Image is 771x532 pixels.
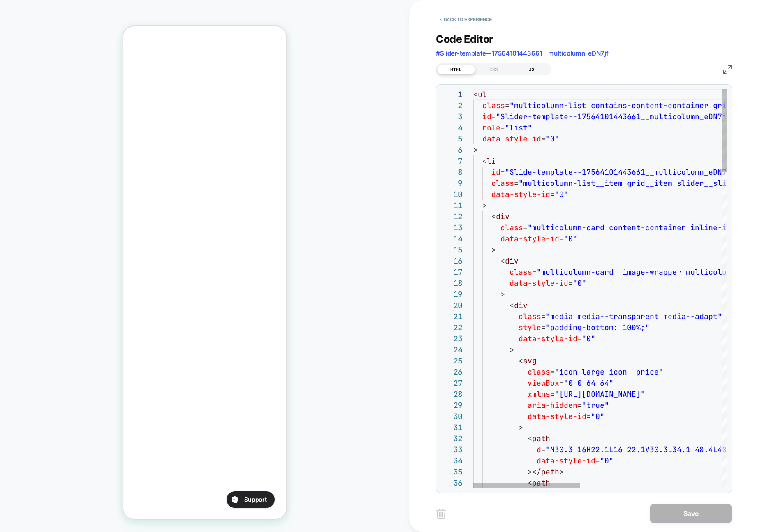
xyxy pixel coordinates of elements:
span: #Slider-template--17564101443661__multicolumn_eDN7jf [436,49,609,57]
span: "0 0 64 64" [564,378,614,388]
span: "Slide-template--17564101443661__multicolumn_eDN7j [505,167,731,177]
span: data-style-id [519,334,577,343]
span: "list" [505,123,532,132]
div: 20 [440,300,463,311]
span: = [523,223,528,232]
div: 22 [440,322,463,333]
span: > [473,145,478,155]
div: 31 [440,422,463,433]
div: 5 [440,133,463,144]
span: = [514,178,519,188]
span: "0" [582,334,595,343]
span: = [550,190,555,199]
span: aria-hidden [528,400,577,410]
span: = [559,234,564,243]
span: li [487,156,496,166]
div: 8 [440,167,463,178]
span: = [550,367,555,377]
div: 19 [440,289,463,300]
span: path [532,478,550,488]
span: = [541,134,546,143]
span: div [496,212,509,221]
span: = [577,334,582,343]
div: 12 [440,211,463,222]
span: "multicolumn-card__image-wrapper multicolumn-card_ [537,267,763,277]
span: style [519,323,541,332]
span: class [509,267,532,277]
span: data-style-id [500,234,559,243]
div: 32 [440,433,463,444]
span: = [577,400,582,410]
span: "true" [582,400,609,410]
span: = [532,267,537,277]
span: > [559,467,564,476]
span: = [505,101,509,110]
span: xmlns [528,389,550,399]
div: 3 [440,111,463,122]
span: svg [523,356,537,365]
span: > [500,289,505,299]
span: > [491,245,496,254]
span: < [509,301,514,310]
span: = [500,123,505,132]
span: "padding-bottom: 100%;" [546,323,650,332]
div: 18 [440,278,463,289]
span: "0" [564,234,577,243]
span: data-style-id [537,456,595,465]
div: 21 [440,311,463,322]
div: 17 [440,266,463,278]
span: class [491,178,514,188]
span: class [528,367,550,377]
span: role [482,123,500,132]
div: 36 [440,477,463,488]
span: = [559,378,564,388]
span: < [519,356,523,365]
div: 26 [440,366,463,377]
span: < [482,156,487,166]
div: 24 [440,344,463,355]
span: "0" [546,134,559,143]
div: 15 [440,244,463,255]
span: = [541,323,546,332]
span: > [482,201,487,210]
span: class [482,101,505,110]
span: data-style-id [482,134,541,143]
span: < [528,478,532,488]
div: 28 [440,389,463,400]
button: Save [650,504,732,523]
div: HTML [437,65,475,74]
span: data-style-id [491,190,550,199]
span: "0" [600,456,614,465]
span: < [500,256,505,266]
div: 25 [440,355,463,366]
span: ></ [528,467,541,476]
span: > [519,423,523,432]
img: delete [436,509,446,519]
div: 4 [440,122,463,133]
span: < [473,90,478,99]
div: 34 [440,455,463,466]
div: 30 [440,411,463,422]
span: = [500,167,505,177]
img: fullscreen [723,65,732,74]
span: = [541,445,546,454]
span: " [641,389,645,399]
div: 9 [440,178,463,189]
div: 29 [440,400,463,411]
span: data-style-id [528,412,586,421]
span: ul [478,90,487,99]
span: = [586,412,591,421]
div: 23 [440,333,463,344]
span: = [568,278,573,288]
iframe: Gorgias live chat messenger [99,462,155,484]
button: < Back to experience [436,13,496,26]
span: div [505,256,519,266]
span: path [532,434,550,443]
div: 16 [440,255,463,266]
span: "multicolumn-list__item grid__item slider__slide c [519,178,745,188]
div: 1 [440,89,463,100]
div: JS [513,65,551,74]
span: " [555,389,559,399]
